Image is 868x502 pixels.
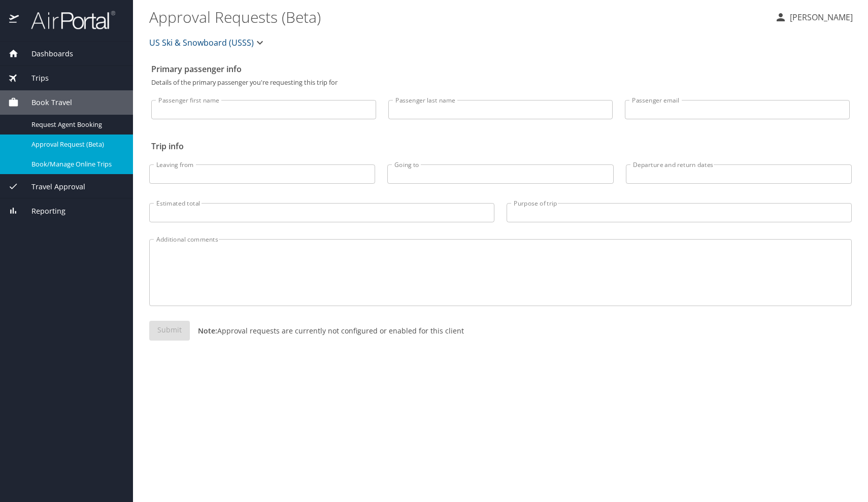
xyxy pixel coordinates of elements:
span: Request Agent Booking [31,120,121,129]
span: Book/Manage Online Trips [31,159,121,169]
button: [PERSON_NAME] [771,8,857,26]
p: Approval requests are currently not configured or enabled for this client [190,325,464,336]
span: Approval Request (Beta) [31,140,121,149]
p: [PERSON_NAME] [787,11,853,23]
span: US Ski & Snowboard (USSS) [149,36,254,50]
h1: Approval Requests (Beta) [149,1,766,32]
img: icon-airportal.png [9,10,20,30]
h2: Primary passenger info [151,61,850,77]
h2: Trip info [151,138,850,154]
span: Book Travel [19,97,72,108]
span: Dashboards [19,48,73,59]
span: Travel Approval [19,181,85,192]
button: US Ski & Snowboard (USSS) [145,32,270,53]
p: Details of the primary passenger you're requesting this trip for [151,79,850,86]
span: Trips [19,73,49,84]
img: airportal-logo.png [20,10,115,30]
strong: Note: [198,326,217,336]
span: Reporting [19,206,65,217]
